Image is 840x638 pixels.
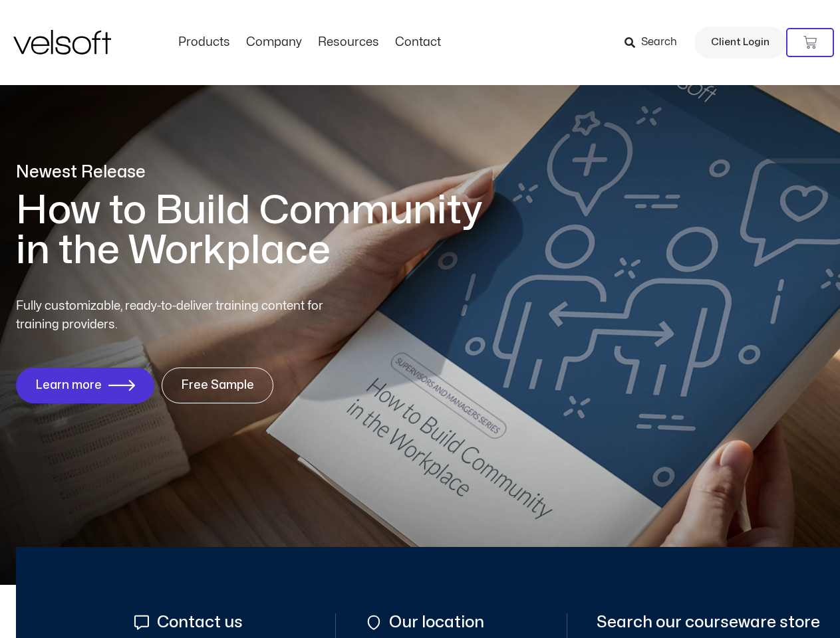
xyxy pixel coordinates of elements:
[170,35,449,50] nav: Menu
[641,34,677,51] span: Search
[13,30,111,54] img: Velsoft Training Materials
[16,191,501,270] h1: How to Build Community in the Workplace
[16,368,154,403] a: Learn more
[238,35,310,50] a: CompanyMenu Toggle
[35,379,102,392] span: Learn more
[154,613,243,631] span: Contact us
[310,35,387,50] a: ResourcesMenu Toggle
[162,368,273,403] a: Free Sample
[170,35,238,50] a: ProductsMenu Toggle
[711,34,770,51] span: Client Login
[625,31,686,54] a: Search
[387,35,449,50] a: ContactMenu Toggle
[694,27,786,58] a: Client Login
[386,613,484,631] span: Our location
[16,297,347,334] p: Fully customizable, ready-to-deliver training content for training providers.
[181,379,254,392] span: Free Sample
[16,161,501,184] p: Newest Release
[597,613,820,631] span: Search our courseware store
